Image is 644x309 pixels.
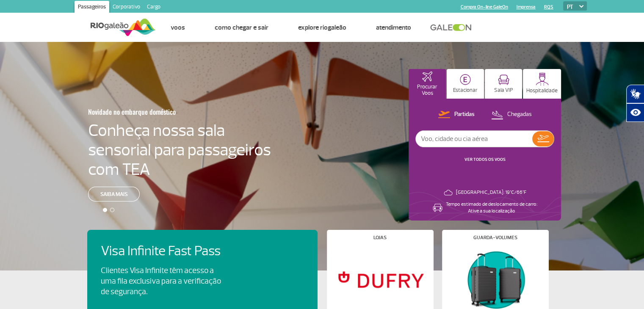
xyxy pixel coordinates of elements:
h4: Conheça nossa sala sensorial para passageiros com TEA [88,121,271,179]
a: Corporativo [109,1,144,14]
img: vipRoom.svg [498,74,509,85]
button: VER TODOS OS VOOS [462,156,508,163]
img: airplaneHomeActive.svg [422,72,432,82]
a: VER TODOS OS VOOS [464,157,506,162]
div: Plugin de acessibilidade da Hand Talk. [626,85,644,122]
button: Chegadas [489,109,534,120]
a: Compra On-line GaleOn [461,4,508,10]
p: Hospitalidade [526,88,558,94]
h4: Guarda-volumes [473,235,517,240]
a: Como chegar e sair [215,23,268,32]
img: hospitality.svg [536,72,549,86]
button: Hospitalidade [523,69,561,99]
button: Abrir tradutor de língua de sinais. [626,85,644,103]
button: Partidas [436,109,477,120]
a: Atendimento [376,23,411,32]
p: Partidas [454,110,475,119]
p: [GEOGRAPHIC_DATA]: 19°C/66°F [456,189,526,196]
button: Estacionar [447,69,484,99]
img: carParkingHome.svg [460,74,471,85]
p: Clientes Visa Infinite têm acesso a uma fila exclusiva para a verificação de segurança. [101,265,221,297]
p: Procurar Voos [413,84,442,97]
h3: Novidade no embarque doméstico [88,103,229,121]
a: Passageiros [75,1,109,14]
p: Sala VIP [494,87,513,94]
button: Sala VIP [485,69,522,99]
button: Abrir recursos assistivos. [626,103,644,122]
a: Cargo [144,1,164,14]
a: Explore RIOgaleão [298,23,346,32]
p: Estacionar [453,87,478,94]
h4: Visa Infinite Fast Pass [101,243,235,259]
a: Imprensa [517,4,536,10]
h4: Lojas [373,235,387,240]
p: Tempo estimado de deslocamento de carro: Ative a sua localização [446,201,537,215]
a: Voos [171,23,185,32]
p: Chegadas [507,110,532,119]
button: Procurar Voos [409,69,446,99]
a: Saiba mais [88,187,140,201]
a: Visa Infinite Fast PassClientes Visa Infinite têm acesso a uma fila exclusiva para a verificação ... [101,243,304,297]
input: Voo, cidade ou cia aérea [416,131,532,147]
a: RQS [544,4,553,10]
